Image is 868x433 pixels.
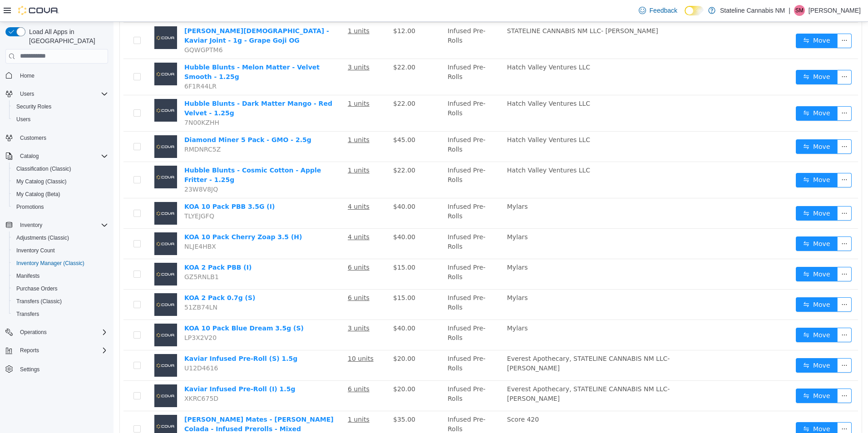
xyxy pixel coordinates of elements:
[16,70,108,81] span: Home
[41,211,64,233] img: KOA 10 Pack Cherry Zoap 3.5 (H) placeholder
[9,282,112,295] button: Purchase Orders
[809,5,861,16] p: [PERSON_NAME]
[330,110,390,140] td: Infused Pre-Rolls
[234,114,256,122] u: 1 units
[234,181,256,188] u: 4 units
[280,212,302,219] span: $40.00
[9,231,112,244] button: Adjustments (Classic)
[234,42,256,49] u: 3 units
[71,242,138,249] a: KOA 2 Pack PBB (I)
[16,191,60,198] span: My Catalog (Beta)
[13,114,34,125] a: Users
[280,145,302,152] span: $22.00
[41,332,64,355] img: Kaviar Infused Pre-Roll (S) 1.5g placeholder
[280,42,302,49] span: $22.00
[16,285,58,292] span: Purchase Orders
[16,220,108,231] span: Inventory
[16,103,51,110] span: Security Roles
[16,151,108,162] span: Catalog
[20,366,39,373] span: Settings
[234,5,256,13] u: 1 units
[13,271,43,281] a: Manifests
[16,178,67,185] span: My Catalog (Classic)
[280,272,302,280] span: $15.00
[280,181,302,188] span: $40.00
[682,276,724,290] button: icon: swapMove
[71,191,101,198] span: TLYEJGFQ
[13,163,75,174] a: Classification (Classic)
[16,327,50,338] button: Operations
[20,134,46,142] span: Customers
[234,333,260,340] u: 10 units
[724,276,738,290] button: icon: ellipsis
[280,114,302,122] span: $45.00
[13,309,108,320] span: Transfers
[13,232,108,243] span: Adjustments (Classic)
[234,394,256,401] u: 1 units
[2,344,112,357] button: Reports
[13,232,73,243] a: Adjustments (Classic)
[71,282,104,289] span: 51ZB74LN
[682,12,724,26] button: icon: swapMove
[41,144,64,167] img: Hubble Blunts - Cosmic Cotton - Apple Fritter - 1.25g placeholder
[724,215,738,229] button: icon: ellipsis
[16,220,46,231] button: Inventory
[13,176,108,187] span: My Catalog (Classic)
[71,212,188,219] a: KOA 10 Pack Cherry Zoap 3.5 (H)
[394,394,425,401] span: Score 420
[71,394,220,411] a: [PERSON_NAME] Mates - [PERSON_NAME] Colada - Infused Prerolls - Mixed
[71,221,103,228] span: NLJE4HBX
[394,181,414,188] span: Mylars
[41,302,64,325] img: KOA 10 Pack Blue Dream 3.5g (S) placeholder
[13,202,48,212] a: Promotions
[20,347,39,354] span: Reports
[13,114,108,125] span: Users
[330,329,390,359] td: Infused Pre-Rolls
[71,333,184,340] a: Kaviar Infused Pre-Roll (S) 1.5g
[71,145,207,162] a: Hubble Blunts - Cosmic Cotton - Apple Fritter - 1.25g
[13,176,70,187] a: My Catalog (Classic)
[9,295,112,308] button: Transfers (Classic)
[724,12,738,26] button: icon: ellipsis
[9,244,112,257] button: Inventory Count
[13,296,108,307] span: Transfers (Classic)
[71,272,142,280] a: KOA 2 Pack 0.7g (S)
[330,140,390,177] td: Infused Pre-Rolls
[234,303,256,310] u: 3 units
[13,202,108,212] span: Promotions
[71,364,182,371] a: Kaviar Infused Pre-Roll (I) 1.5g
[71,25,109,32] span: GQWGPTM6
[2,131,112,144] button: Customers
[394,145,477,152] span: Hatch Valley Ventures LLC
[71,97,106,104] span: 7N00KZHH
[280,78,302,85] span: $22.00
[13,309,43,320] a: Transfers
[20,221,42,229] span: Inventory
[795,5,804,16] span: SM
[394,114,477,122] span: Hatch Valley Ventures LLC
[682,151,724,166] button: icon: swapMove
[41,77,64,100] img: Hubble Blunts - Dark Matter Mango - Red Velvet - 1.25g placeholder
[16,132,108,143] span: Customers
[16,116,30,123] span: Users
[13,245,108,256] span: Inventory Count
[71,303,190,310] a: KOA 10 Pack Blue Dream 3.5g (S)
[682,184,724,199] button: icon: swapMove
[394,272,414,280] span: Mylars
[13,258,108,269] span: Inventory Manager (Classic)
[682,400,724,415] button: icon: swapMove
[2,362,112,375] button: Settings
[2,326,112,339] button: Operations
[280,394,302,401] span: $35.00
[16,345,43,356] button: Reports
[13,271,108,281] span: Manifests
[71,5,216,22] a: [PERSON_NAME][DEMOGRAPHIC_DATA] - Kaviar Joint - 1g - Grape Goji OG
[9,308,112,320] button: Transfers
[234,242,256,249] u: 6 units
[9,162,112,175] button: Classification (Classic)
[71,312,103,320] span: LP3X2V20
[71,78,219,95] a: Hubble Blunts - Dark Matter Mango - Red Velvet - 1.25g
[2,69,112,82] button: Home
[280,242,302,249] span: $15.00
